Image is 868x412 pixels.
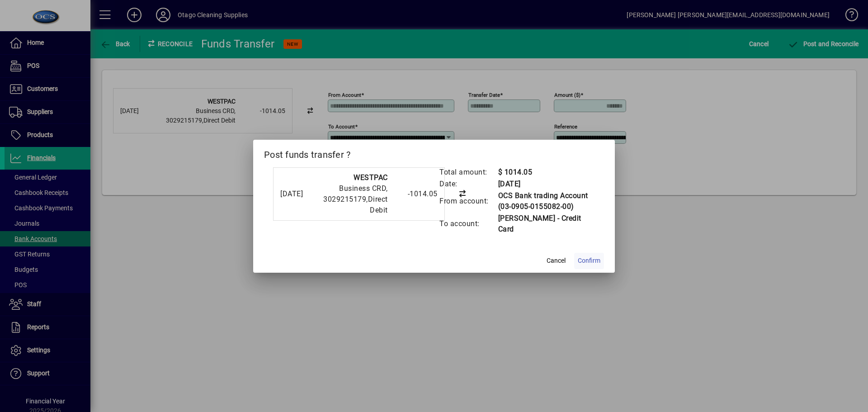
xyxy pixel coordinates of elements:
[392,189,438,199] div: -1014.05
[253,140,615,166] h2: Post funds transfer ?
[547,256,566,265] span: Cancel
[498,190,595,213] td: OCS Bank trading Account (03-0905-0155082-00)
[280,189,309,199] div: [DATE]
[498,178,595,190] td: [DATE]
[498,166,595,178] td: $ 1014.05
[574,253,604,269] button: Confirm
[498,213,595,235] td: [PERSON_NAME] - Credit Card
[439,213,498,235] td: To account:
[578,256,600,265] span: Confirm
[439,166,498,178] td: Total amount:
[354,173,388,182] strong: WESTPAC
[323,184,388,214] span: Business CRD, 3029215179,Direct Debit
[542,253,571,269] button: Cancel
[439,190,498,213] td: From account:
[439,178,498,190] td: Date:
